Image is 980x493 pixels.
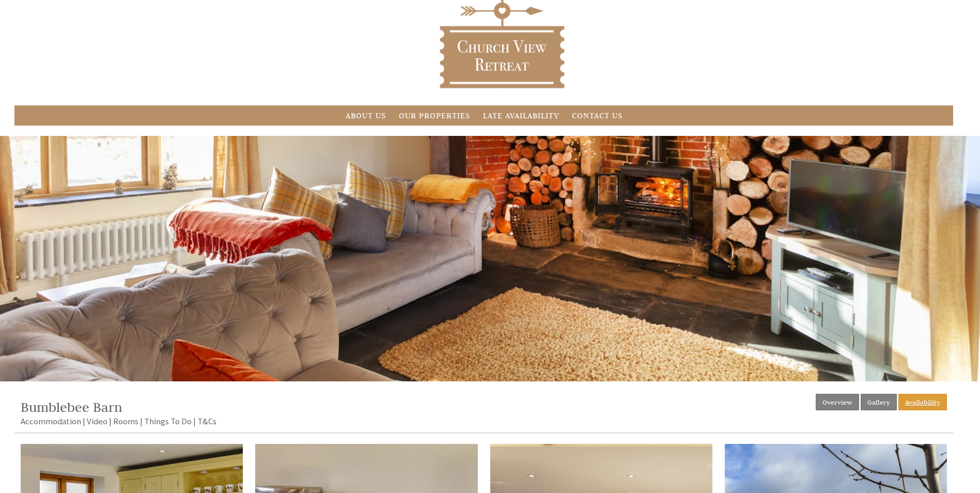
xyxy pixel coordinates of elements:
[861,394,897,410] a: Gallery
[87,415,107,427] a: Video
[144,415,192,427] a: Things To Do
[21,415,81,427] a: Accommodation
[898,394,947,410] a: Availability
[21,399,122,415] a: Bumblebee Barn
[399,111,470,120] a: Our Properties
[572,111,623,120] a: Contact Us
[197,415,216,427] a: T&Cs
[483,111,559,120] a: Late Availability
[346,111,386,120] a: About Us
[113,415,138,427] a: Rooms
[816,394,859,410] a: Overview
